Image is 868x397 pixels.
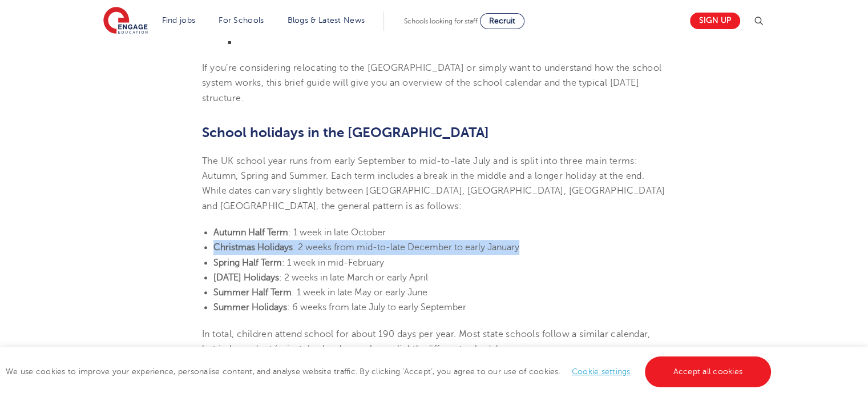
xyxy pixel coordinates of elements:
[293,242,519,252] span: : 2 weeks from mid-to-late December to early January
[404,17,478,25] span: Schools looking for staff
[572,367,631,376] a: Cookie settings
[213,242,293,252] b: Christmas Holidays
[103,7,148,35] img: Engage Education
[279,272,428,283] span: : 2 weeks in late March or early April
[213,227,288,238] b: Autumn Half Term
[690,13,740,29] a: Sign up
[645,356,772,387] a: Accept all cookies
[288,227,386,238] span: : 1 week in late October
[202,329,650,354] span: In total, children attend school for about 190 days per year. Most state schools follow a similar...
[162,16,196,25] a: Find jobs
[219,16,264,25] a: For Schools
[287,302,466,312] span: : 6 weeks from late July to early September
[213,272,279,283] b: [DATE] Holidays
[480,13,524,29] a: Recruit
[213,302,287,312] b: Summer Holidays
[202,156,637,181] span: The UK school year runs from early September to mid-to-late July and is split into three main ter...
[213,258,282,268] b: Spring Half Term
[292,287,427,298] span: : 1 week in late May or early June
[202,63,661,103] span: If you’re considering relocating to the [GEOGRAPHIC_DATA] or simply want to understand how the sc...
[489,17,515,25] span: Recruit
[213,287,292,298] b: Summer Half Term
[202,125,489,141] b: School holidays in the [GEOGRAPHIC_DATA]
[202,171,665,211] span: Each term includes a break in the middle and a longer holiday at the end. While dates can vary sl...
[288,16,365,25] a: Blogs & Latest News
[282,258,384,268] span: : 1 week in mid-February
[6,367,774,376] span: We use cookies to improve your experience, personalise content, and analyse website traffic. By c...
